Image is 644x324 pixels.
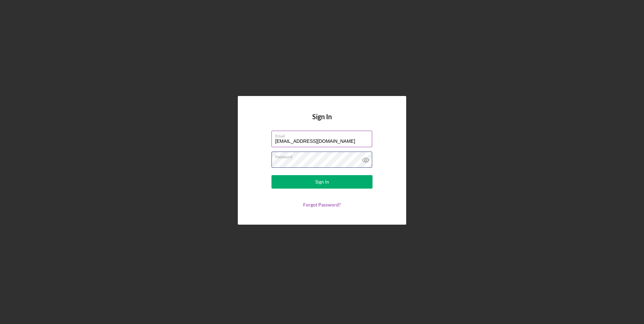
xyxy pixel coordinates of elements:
[275,131,372,138] label: Email
[315,175,329,189] div: Sign In
[275,152,372,159] label: Password
[271,175,373,189] button: Sign In
[303,202,341,207] a: Forgot Password?
[312,113,332,131] h4: Sign In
